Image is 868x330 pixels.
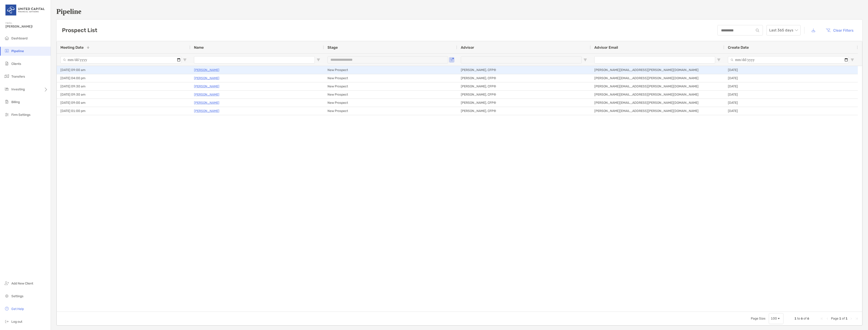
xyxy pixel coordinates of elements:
div: [DATE] [724,74,858,82]
div: [DATE] 01:00 pm [57,107,190,115]
div: [PERSON_NAME], CFP® [457,82,591,90]
div: [PERSON_NAME], CFP® [457,91,591,99]
img: dashboard icon [4,35,10,41]
div: Page Size: [751,317,766,320]
img: settings icon [4,293,10,299]
div: New Prospect [324,82,457,90]
div: [PERSON_NAME][EMAIL_ADDRESS][PERSON_NAME][DOMAIN_NAME] [591,82,724,90]
span: Page [831,317,838,320]
span: Name [194,45,204,50]
div: [PERSON_NAME][EMAIL_ADDRESS][PERSON_NAME][DOMAIN_NAME] [591,99,724,107]
div: New Prospect [324,91,457,99]
div: [PERSON_NAME], CFP® [457,74,591,82]
img: firm-settings icon [4,112,10,117]
span: Investing [11,87,25,91]
div: [DATE] 09:00 am [57,66,190,74]
img: add_new_client icon [4,280,10,286]
span: Add New Client [11,282,33,285]
a: [PERSON_NAME] [194,75,219,81]
div: [DATE] 04:00 pm [57,74,190,82]
input: Advisor Email Filter Input [594,56,715,63]
div: [PERSON_NAME], CFP® [457,99,591,107]
span: Log out [11,320,22,324]
span: 6 [801,317,803,320]
div: Previous Page [826,317,829,320]
a: [PERSON_NAME] [194,67,219,73]
div: First Page [820,317,824,320]
div: 100 [771,317,777,320]
div: [DATE] [724,82,858,90]
input: Meeting Date Filter Input [60,56,181,63]
button: Open Filter Menu [717,58,721,62]
span: Create Date [728,45,749,50]
div: [DATE] 09:00 am [57,99,190,107]
div: New Prospect [324,74,457,82]
span: Transfers [11,75,25,79]
img: investing icon [4,86,10,92]
div: [PERSON_NAME], CFP® [457,66,591,74]
span: to [797,317,800,320]
button: Open Filter Menu [450,58,454,62]
a: [PERSON_NAME] [194,108,219,114]
img: input icon [756,29,759,32]
button: Open Filter Menu [583,58,587,62]
span: 1 [839,317,841,320]
span: Meeting Date [60,45,84,50]
h3: Prospect List [62,27,97,33]
button: Clear Filters [822,25,857,35]
span: Settings [11,294,23,298]
span: Stage [327,45,338,50]
a: [PERSON_NAME] [194,100,219,106]
input: Create Date Filter Input [728,56,849,63]
div: Next Page [849,317,853,320]
span: [PERSON_NAME]! [5,25,48,28]
img: billing icon [4,99,10,104]
div: Page Size [769,313,784,324]
div: [PERSON_NAME][EMAIL_ADDRESS][PERSON_NAME][DOMAIN_NAME] [591,107,724,115]
div: New Prospect [324,99,457,107]
input: Name Filter Input [194,56,315,63]
span: Last 365 days [769,25,798,35]
span: 1 [846,317,848,320]
button: Open Filter Menu [851,58,854,62]
div: [PERSON_NAME][EMAIL_ADDRESS][PERSON_NAME][DOMAIN_NAME] [591,74,724,82]
span: Advisor [461,45,474,50]
h1: Pipeline [56,7,863,16]
div: [PERSON_NAME][EMAIL_ADDRESS][PERSON_NAME][DOMAIN_NAME] [591,66,724,74]
a: [PERSON_NAME] [194,92,219,97]
img: transfers icon [4,74,10,79]
span: 1 [794,317,796,320]
img: clients icon [4,61,10,66]
img: United Capital Logo [5,2,45,18]
span: Billing [11,100,20,104]
span: of [842,317,845,320]
div: [DATE] [724,91,858,99]
a: [PERSON_NAME] [194,84,219,89]
span: of [804,317,806,320]
div: [DATE] [724,99,858,107]
span: Firm Settings [11,113,30,117]
span: 6 [807,317,809,320]
span: Get Help [11,307,24,311]
div: [PERSON_NAME][EMAIL_ADDRESS][PERSON_NAME][DOMAIN_NAME] [591,91,724,99]
button: Open Filter Menu [317,58,320,62]
span: Clients [11,62,21,66]
div: [DATE] 09:30 am [57,82,190,90]
div: [DATE] [724,66,858,74]
span: Advisor Email [594,45,618,50]
div: New Prospect [324,107,457,115]
span: Pipeline [11,49,24,53]
span: Dashboard [11,36,27,40]
button: Open Filter Menu [183,58,187,62]
img: logout icon [4,319,10,324]
img: get-help icon [4,306,10,311]
div: Last Page [855,317,858,320]
div: [DATE] [724,107,858,115]
div: [DATE] 09:30 am [57,91,190,99]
